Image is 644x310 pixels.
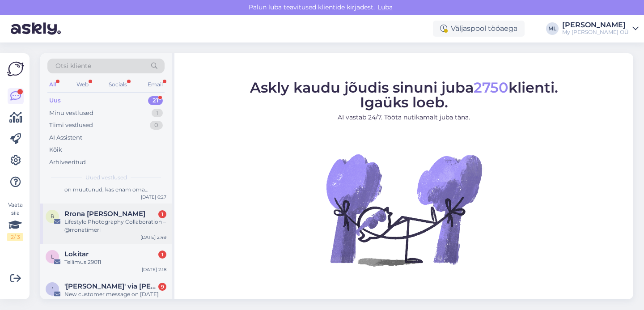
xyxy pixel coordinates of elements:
div: Socials [107,79,129,90]
span: Askly kaudu jõudis sinuni juba klienti. Igaüks loeb. [250,78,558,110]
div: Vaata siia [7,201,23,241]
div: Minu vestlused [49,109,93,118]
div: ML [546,22,559,35]
div: AI Assistent [49,133,82,142]
div: Väljaspool tööaega [433,21,525,37]
div: My [PERSON_NAME] OÜ [562,29,629,36]
span: Lokitar [64,250,89,258]
img: No Chat active [323,129,484,290]
span: ' [52,285,53,292]
img: Askly Logo [7,60,24,77]
div: 0 [150,121,163,130]
div: 1 [158,210,166,218]
span: L [51,253,54,260]
span: Rrona Timeri Elshani [64,210,145,218]
div: Uus [49,96,61,105]
div: Arhiveeritud [49,158,86,167]
div: 21 [148,96,163,105]
div: Tellimus 29011 [64,258,166,266]
div: 1 [152,109,163,118]
span: 2750 [474,78,508,96]
span: Otsi kliente [55,61,91,71]
a: [PERSON_NAME]My [PERSON_NAME] OÜ [562,21,639,36]
div: 2 / 3 [7,233,23,241]
div: [PERSON_NAME] [562,21,629,29]
span: R [51,213,55,220]
p: AI vastab 24/7. Tööta nutikamalt juba täna. [250,112,558,122]
div: Web [75,79,90,90]
div: Kõik [49,145,62,154]
div: [DATE] 2:18 [142,266,166,273]
div: Email [146,79,165,90]
div: 1 [158,251,166,259]
div: Lifestyle Photography Collaboration – @rronatimeri [64,218,166,234]
div: All [47,79,58,90]
span: Luba [375,3,395,11]
div: New customer message on [DATE] 00:35 [64,290,166,306]
div: [DATE] 2:49 [140,234,166,241]
div: [DATE] 6:27 [141,194,166,200]
span: Uued vestlused [85,174,127,182]
span: 'Simone De Ruosi' via Stella Bredenist [64,282,157,290]
div: Tiimi vestlused [49,121,93,130]
div: 9 [158,283,166,291]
